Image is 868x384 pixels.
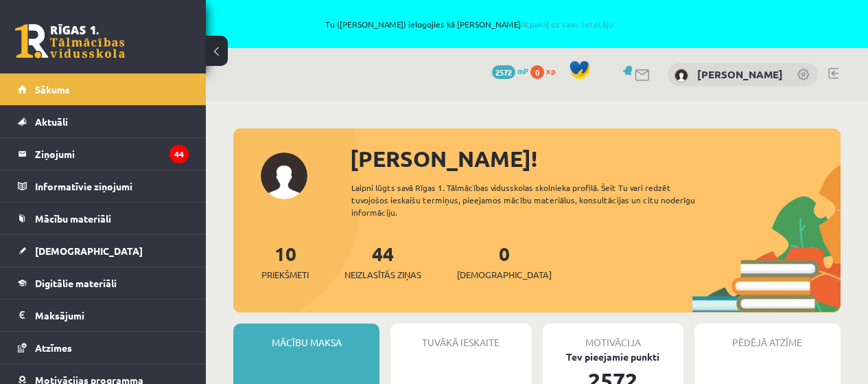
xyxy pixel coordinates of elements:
span: Tu ([PERSON_NAME]) ielogojies kā [PERSON_NAME] [158,20,782,28]
span: 0 [530,65,544,79]
span: Sākums [35,83,70,95]
div: Tuvākā ieskaite [390,324,531,350]
span: Mācību materiāli [35,212,111,225]
a: 2572 mP [492,65,528,76]
legend: Ziņojumi [35,138,189,170]
div: Tev pieejamie punkti [543,350,683,364]
span: Neizlasītās ziņas [344,268,421,282]
a: 10Priekšmeti [261,241,309,282]
span: xp [546,65,555,76]
div: Pēdējā atzīme [694,324,841,350]
span: Digitālie materiāli [35,277,117,289]
a: Digitālie materiāli [18,267,189,299]
a: Maksājumi [18,300,189,331]
a: [DEMOGRAPHIC_DATA] [18,235,189,267]
a: [PERSON_NAME] [697,67,783,81]
span: Aktuāli [35,115,68,128]
a: 44Neizlasītās ziņas [344,241,421,282]
span: 2572 [492,65,515,79]
legend: Maksājumi [35,300,189,331]
a: Aktuāli [18,106,189,137]
a: Ziņojumi44 [18,138,189,170]
span: [DEMOGRAPHIC_DATA] [35,245,143,257]
a: Atzīmes [18,332,189,363]
div: [PERSON_NAME]! [350,142,841,175]
div: Mācību maksa [233,324,379,350]
div: Motivācija [543,324,683,350]
span: Priekšmeti [261,268,309,282]
span: [DEMOGRAPHIC_DATA] [457,268,552,282]
a: Atpakaļ uz savu lietotāju [521,19,613,30]
i: 44 [169,145,189,163]
a: Informatīvie ziņojumi [18,170,189,202]
span: mP [517,65,528,76]
span: Atzīmes [35,341,72,354]
legend: Informatīvie ziņojumi [35,170,189,202]
a: Mācību materiāli [18,203,189,234]
a: 0[DEMOGRAPHIC_DATA] [457,241,552,282]
img: Laura Piebalga [675,69,688,82]
div: Laipni lūgts savā Rīgas 1. Tālmācības vidusskolas skolnieka profilā. Šeit Tu vari redzēt tuvojošo... [351,181,716,218]
a: Rīgas 1. Tālmācības vidusskola [15,24,125,58]
a: 0 xp [530,65,562,76]
a: Sākums [18,74,189,105]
